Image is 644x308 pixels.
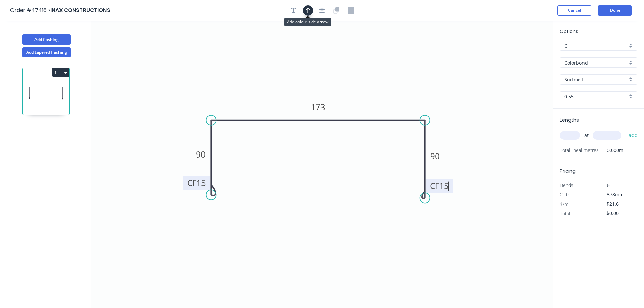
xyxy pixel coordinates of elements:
[91,21,553,308] svg: 0
[564,93,627,100] input: Thickness
[50,6,110,14] span: INAX CONSTRUCTIONS
[564,59,627,66] input: Material
[10,6,50,14] span: Order #47418 >
[22,47,71,57] button: Add tapered flashing
[430,180,439,191] tspan: CF
[196,177,206,188] tspan: 15
[560,191,570,198] span: Girth
[560,146,599,155] span: Total lineal metres
[22,34,71,45] button: Add flashing
[607,191,624,198] span: 378mm
[607,182,610,188] span: 6
[439,180,449,191] tspan: 15
[564,42,627,49] input: Price level
[284,18,331,26] div: Add colour side arrow
[52,68,69,77] button: 1
[430,150,440,162] tspan: 90
[560,117,579,123] span: Lengths
[560,28,578,35] span: Options
[196,149,206,160] tspan: 90
[598,5,632,16] button: Done
[584,131,589,140] span: at
[560,168,576,174] span: Pricing
[557,5,591,16] button: Cancel
[311,101,325,113] tspan: 173
[560,201,568,207] span: $/m
[187,177,196,188] tspan: CF
[560,182,573,188] span: Bends
[599,146,623,155] span: 0.000m
[625,129,641,141] button: add
[560,210,570,217] span: Total
[564,76,627,83] input: Colour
